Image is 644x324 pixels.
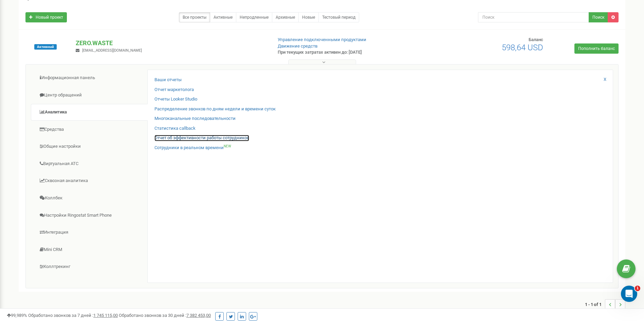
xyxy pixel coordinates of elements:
a: Интеграция [31,224,148,241]
a: Коллтрекинг [31,258,148,275]
a: Новые [298,12,319,22]
a: Архивные [272,12,299,22]
a: Средства [31,121,148,138]
a: Mini CRM [31,241,148,258]
a: Статистика callback [154,125,196,132]
a: Отчет об эффективности работы сотрудников [154,135,249,141]
a: Центр обращений [31,87,148,104]
a: Все проекты [179,12,210,22]
span: 1 [635,286,640,291]
a: Новый проект [25,12,67,22]
p: При текущих затратах активен до: [DATE] [278,49,418,56]
span: Активный [34,44,57,50]
span: Баланс [529,37,543,42]
a: Сквозная аналитика [31,173,148,189]
a: Движение средств [278,43,317,49]
a: Распределение звонков по дням недели и времени суток [154,106,276,112]
a: Непродленные [236,12,272,22]
a: Общие настройки [31,138,148,155]
span: 99,989% [7,313,27,318]
span: 598,64 USD [502,43,543,52]
nav: ... [585,292,625,316]
a: Пополнить баланс [574,43,619,54]
input: Поиск [478,12,589,22]
u: 7 382 453,00 [186,313,211,318]
p: ZERO.WASTE [76,39,266,48]
iframe: Intercom live chat [621,286,637,302]
a: Настройки Ringostat Smart Phone [31,207,148,224]
span: 1 - 1 of 1 [585,299,605,309]
a: Отчеты Looker Studio [154,96,197,103]
span: [EMAIL_ADDRESS][DOMAIN_NAME] [82,48,142,53]
a: Информационная панель [31,70,148,86]
a: Коллбек [31,190,148,206]
a: Сотрудники в реальном времениNEW [154,145,231,151]
a: Аналитика [31,104,148,121]
a: Виртуальная АТС [31,156,148,172]
u: 1 745 115,00 [93,313,118,318]
button: Поиск [589,12,608,22]
a: Ваши отчеты [154,77,182,83]
a: Многоканальные последовательности [154,115,236,122]
a: Управление подключенными продуктами [278,37,366,42]
span: Обработано звонков за 7 дней : [28,313,118,318]
a: Активные [210,12,236,22]
a: Тестовый период [318,12,359,22]
a: X [604,76,606,83]
a: Отчет маркетолога [154,87,194,93]
span: Обработано звонков за 30 дней : [119,313,211,318]
sup: NEW [224,144,231,148]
